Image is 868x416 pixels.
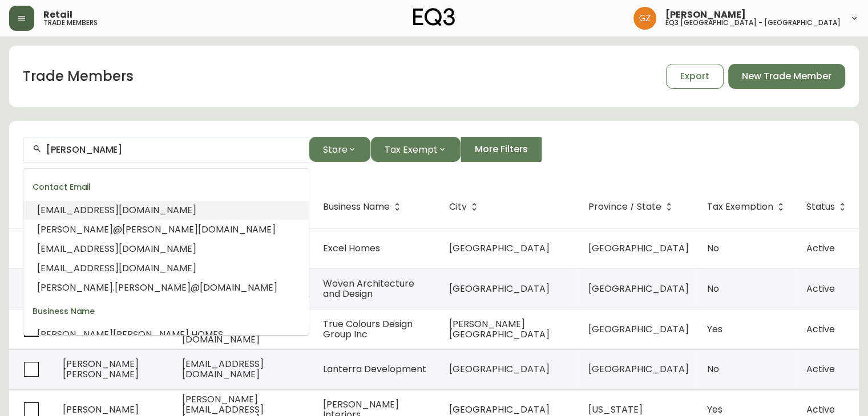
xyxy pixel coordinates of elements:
[806,202,850,212] span: Status
[323,362,426,376] span: Lanterra Development
[309,137,370,162] button: Store
[449,317,550,341] span: [PERSON_NAME][GEOGRAPHIC_DATA]
[23,297,309,325] div: Business Name
[63,403,139,416] span: [PERSON_NAME]
[633,7,656,30] img: 78875dbee59462ec7ba26e296000f7de
[680,70,709,83] span: Export
[413,8,455,26] img: logo
[37,328,113,341] span: [PERSON_NAME]
[707,242,719,255] span: No
[198,223,276,236] span: [DOMAIN_NAME]
[23,67,134,86] h1: Trade Members
[43,19,98,26] h5: trade members
[385,142,438,157] span: Tax Exempt
[461,137,542,162] button: More Filters
[707,203,773,210] span: Tax Exemption
[665,10,746,19] span: [PERSON_NAME]
[115,281,191,294] span: [PERSON_NAME]
[449,282,550,295] span: [GEOGRAPHIC_DATA]
[707,202,788,212] span: Tax Exemption
[707,362,719,376] span: No
[806,323,835,336] span: Active
[707,403,722,416] span: Yes
[666,64,724,89] button: Export
[323,317,413,341] span: True Colours Design Group Inc
[37,242,196,255] span: [EMAIL_ADDRESS][DOMAIN_NAME]
[806,362,835,376] span: Active
[806,403,835,416] span: Active
[475,143,528,156] span: More Filters
[37,281,115,294] span: [PERSON_NAME].
[449,203,467,210] span: City
[122,223,198,236] span: [PERSON_NAME]
[588,202,676,212] span: Province / State
[37,262,196,275] span: [EMAIL_ADDRESS][DOMAIN_NAME]
[323,142,348,157] span: Store
[742,70,831,83] span: New Trade Member
[449,242,550,255] span: [GEOGRAPHIC_DATA]
[449,202,482,212] span: City
[588,362,689,376] span: [GEOGRAPHIC_DATA]
[588,282,689,295] span: [GEOGRAPHIC_DATA]
[665,19,841,26] h5: eq3 [GEOGRAPHIC_DATA] - [GEOGRAPHIC_DATA]
[323,277,414,300] span: Woven Architecture and Design
[113,328,223,341] span: [PERSON_NAME] HOMES
[323,203,390,210] span: Business Name
[707,282,719,295] span: No
[63,357,139,381] span: [PERSON_NAME] [PERSON_NAME]
[588,323,689,336] span: [GEOGRAPHIC_DATA]
[323,242,380,255] span: Excel Homes
[588,403,643,416] span: [US_STATE]
[449,403,550,416] span: [GEOGRAPHIC_DATA]
[182,357,264,381] span: [EMAIL_ADDRESS][DOMAIN_NAME]
[43,10,72,19] span: Retail
[23,173,309,201] div: Contact Email
[707,323,722,336] span: Yes
[37,203,196,217] span: [EMAIL_ADDRESS][DOMAIN_NAME]
[370,137,461,162] button: Tax Exempt
[588,203,661,210] span: Province / State
[588,242,689,255] span: [GEOGRAPHIC_DATA]
[323,202,405,212] span: Business Name
[449,362,550,376] span: [GEOGRAPHIC_DATA]
[37,223,122,236] span: [PERSON_NAME]@
[806,282,835,295] span: Active
[191,281,277,294] span: @[DOMAIN_NAME]
[728,64,845,89] button: New Trade Member
[806,203,835,210] span: Status
[46,144,300,155] input: Search
[806,242,835,255] span: Active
